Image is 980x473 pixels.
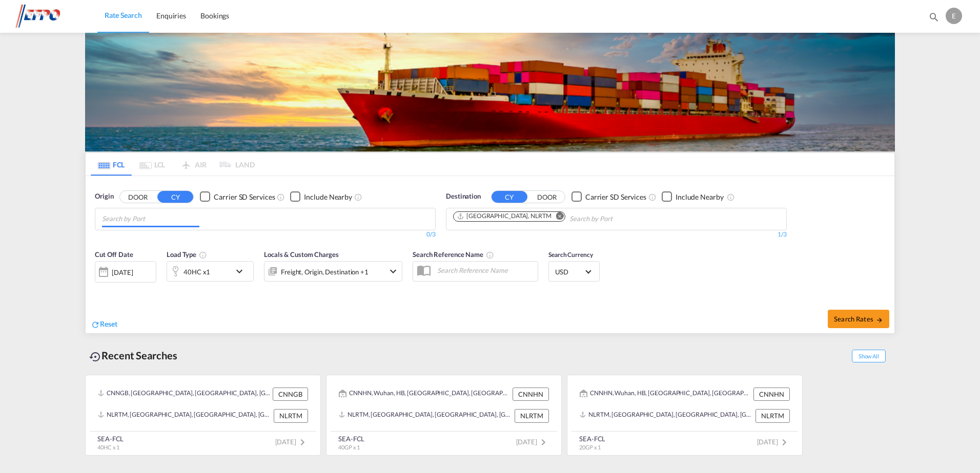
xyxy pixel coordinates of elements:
[273,388,308,401] div: CNNGB
[274,409,308,422] div: NLRTM
[281,265,369,279] div: Freight Origin Destination Factory Stuffing
[457,212,552,221] div: Rotterdam, NLRTM
[580,409,753,422] div: NLRTM, Rotterdam, Netherlands, Western Europe, Europe
[492,191,527,203] button: CY
[290,191,352,202] md-checkbox: Checkbox No Ink
[95,282,103,295] md-datepicker: Select
[98,409,271,422] div: NLRTM, Rotterdam, Netherlands, Western Europe, Europe
[89,351,101,363] md-icon: icon-backup-restore
[571,191,646,202] md-checkbox: Checkbox No Ink
[95,191,113,202] span: Origin
[486,251,494,259] md-icon: Your search will be saved by the below given name
[112,268,133,277] div: [DATE]
[457,212,554,221] div: Press delete to remove this chip.
[167,261,254,282] div: 40HC x1icon-chevron-down
[548,251,593,259] span: Search Currency
[85,375,321,456] recent-search-card: CNNGB, [GEOGRAPHIC_DATA], [GEOGRAPHIC_DATA], [GEOGRAPHIC_DATA] & [GEOGRAPHIC_DATA], [GEOGRAPHIC_D...
[579,444,601,450] span: 20GP x 1
[753,388,790,401] div: CNNHN
[446,191,481,202] span: Destination
[156,11,186,20] span: Enquiries
[662,191,724,202] md-checkbox: Checkbox No Ink
[537,436,549,448] md-icon: icon-chevron-right
[167,250,207,259] span: Load Type
[648,193,657,201] md-icon: Unchecked: Search for CY (Container Yard) services for all selected carriers.Checked : Search for...
[275,438,309,446] span: [DATE]
[727,193,735,201] md-icon: Unchecked: Ignores neighbouring ports when fetching rates.Checked : Includes neighbouring ports w...
[928,11,940,23] md-icon: icon-magnify
[876,316,883,324] md-icon: icon-arrow-right
[102,211,199,227] input: Chips input.
[200,11,229,20] span: Bookings
[549,212,565,222] button: Remove
[516,438,549,446] span: [DATE]
[339,409,512,422] div: NLRTM, Rotterdam, Netherlands, Western Europe, Europe
[91,153,132,176] md-tab-item: FCL
[555,267,584,276] span: USD
[296,436,309,448] md-icon: icon-chevron-right
[432,263,538,278] input: Search Reference Name
[852,350,886,362] span: Show All
[264,250,339,259] span: Locals & Custom Charges
[529,191,565,203] button: DOOR
[304,192,352,202] div: Include Nearby
[387,265,399,277] md-icon: icon-chevron-down
[95,250,133,259] span: Cut Off Date
[15,5,85,28] img: d38966e06f5511efa686cdb0e1f57a29.png
[515,409,549,422] div: NLRTM
[264,261,402,282] div: Freight Origin Destination Factory Stuffingicon-chevron-down
[928,11,940,27] div: icon-magnify
[91,319,117,330] div: icon-refreshReset
[97,444,119,450] span: 40HC x 1
[828,310,889,328] button: Search Ratesicon-arrow-right
[157,191,193,203] button: CY
[326,375,562,456] recent-search-card: CNNHN, Wuhan, HB, [GEOGRAPHIC_DATA], [GEOGRAPHIC_DATA] & [GEOGRAPHIC_DATA], [GEOGRAPHIC_DATA] CNN...
[338,434,364,443] div: SEA-FCL
[91,153,255,176] md-pagination-wrapper: Use the left and right arrow keys to navigate between tabs
[200,191,275,202] md-checkbox: Checkbox No Ink
[554,264,594,279] md-select: Select Currency: $ USDUnited States Dollar
[338,444,360,450] span: 40GP x 1
[199,251,207,259] md-icon: icon-information-outline
[757,438,790,446] span: [DATE]
[85,344,181,367] div: Recent Searches
[585,192,646,202] div: Carrier SD Services
[98,388,270,401] div: CNNGB, Ningbo, China, Greater China & Far East Asia, Asia Pacific
[105,11,142,19] span: Rate Search
[567,375,803,456] recent-search-card: CNNHN, Wuhan, HB, [GEOGRAPHIC_DATA], [GEOGRAPHIC_DATA] & [GEOGRAPHIC_DATA], [GEOGRAPHIC_DATA] CNN...
[86,176,894,333] div: OriginDOOR CY Checkbox No InkUnchecked: Search for CY (Container Yard) services for all selected ...
[446,230,787,239] div: 1/3
[756,409,790,422] div: NLRTM
[85,33,895,152] img: LCL+%26+FCL+BACKGROUND.png
[91,320,100,329] md-icon: icon-refresh
[834,315,883,323] span: Search Rates
[579,434,605,443] div: SEA-FCL
[354,193,362,201] md-icon: Unchecked: Ignores neighbouring ports when fetching rates.Checked : Includes neighbouring ports w...
[580,388,751,401] div: CNNHN, Wuhan, HB, China, Greater China & Far East Asia, Asia Pacific
[452,208,671,227] md-chips-wrap: Chips container. Use arrow keys to select chips.
[100,319,117,328] span: Reset
[946,8,962,24] div: E
[95,230,436,239] div: 0/3
[120,191,156,203] button: DOOR
[95,261,156,283] div: [DATE]
[233,265,251,277] md-icon: icon-chevron-down
[676,192,724,202] div: Include Nearby
[413,250,494,259] span: Search Reference Name
[214,192,275,202] div: Carrier SD Services
[513,388,549,401] div: CNNHN
[778,436,790,448] md-icon: icon-chevron-right
[339,388,510,401] div: CNNHN, Wuhan, HB, China, Greater China & Far East Asia, Asia Pacific
[100,208,203,227] md-chips-wrap: Chips container with autocompletion. Enter the text area, type text to search, and then use the u...
[277,193,285,201] md-icon: Unchecked: Search for CY (Container Yard) services for all selected carriers.Checked : Search for...
[183,265,210,279] div: 40HC x1
[569,211,667,227] input: Chips input.
[97,434,124,443] div: SEA-FCL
